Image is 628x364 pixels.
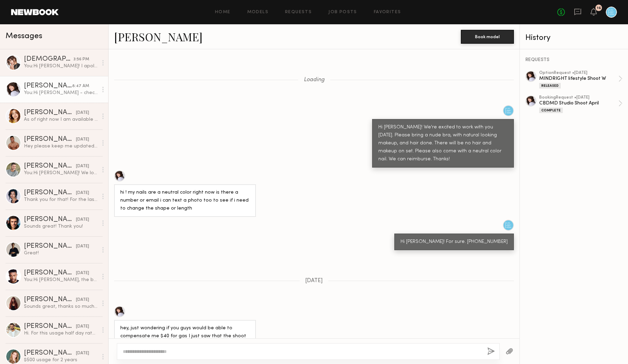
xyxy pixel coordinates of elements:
a: bookingRequest •[DATE]CBDMD Studio Shoot AprilComplete [539,95,622,113]
div: [DATE] [76,350,89,357]
a: Favorites [374,10,401,15]
div: booking Request • [DATE] [539,95,618,100]
div: [DATE] [76,323,89,330]
div: You: Hi [PERSON_NAME]! We look forward to seeing you [DATE]! Here is my phone # in case you need ... [24,170,98,176]
div: REQUESTS [525,58,622,62]
div: [DATE] [76,270,89,277]
div: [PERSON_NAME] [24,323,76,330]
div: MINDRIGHT lifestyle Shoot W [539,75,618,82]
a: Book model [461,33,514,39]
div: Sounds great, thanks so much for your consideration! Xx [24,303,98,310]
div: Hi. For this usage half day rate for 4-5 hrs is 800$ [24,330,98,337]
a: Requests [285,10,312,15]
div: Complete [539,108,563,113]
div: [DATE] [76,163,89,170]
a: optionRequest •[DATE]MINDRIGHT lifestyle Shoot WReleased [539,71,622,88]
div: [DATE] [76,110,89,116]
div: You: Hi [PERSON_NAME]! I apologize for the long delay - the cat food production was pushed out. I... [24,63,98,69]
div: [PERSON_NAME] [24,163,76,170]
span: [DATE] [305,278,323,284]
button: Book model [461,30,514,44]
div: You: Hi [PERSON_NAME], the brand has decided to go in another direction. We hope to work together... [24,277,98,283]
a: Home [215,10,231,15]
div: 3:56 PM [74,56,89,63]
div: History [525,34,622,42]
div: [DATE] [76,136,89,143]
div: [PERSON_NAME] [24,243,76,250]
span: Messages [6,32,42,40]
a: Models [247,10,268,15]
div: Hey please keep me updated with the dates when you find out. As of now, the 12th is looking bette... [24,143,98,150]
div: [PERSON_NAME] [24,109,76,116]
div: [PERSON_NAME] [24,270,76,277]
a: [PERSON_NAME] [114,29,203,44]
div: [PERSON_NAME] [24,296,76,303]
div: [DEMOGRAPHIC_DATA][PERSON_NAME] [24,56,74,63]
div: 16 [597,6,601,10]
div: Thank you for that! For the last week of July i'm available the 29th or 31st. The first two weeks... [24,196,98,203]
div: [DATE] [76,190,89,196]
div: [PERSON_NAME] [24,83,72,90]
div: option Request • [DATE] [539,71,618,75]
div: 8:47 AM [72,83,89,90]
span: Loading [304,77,325,83]
div: [DATE] [76,217,89,223]
div: As of right now I am available that entire week [24,116,98,123]
a: Job Posts [328,10,357,15]
div: CBDMD Studio Shoot April [539,100,618,107]
div: [DATE] [76,297,89,303]
div: hey, just wondering if you guys would be able to compensate me $40 for gas I just saw that the sh... [120,324,250,348]
div: [PERSON_NAME] [24,189,76,196]
div: [PERSON_NAME] [24,216,76,223]
div: hi ! my nails are a neutral color right now is there a number or email i can text a photo too to ... [120,189,250,213]
div: You: Hi [PERSON_NAME] - checking in one final time on your availability for the 22nd. If we don't... [24,90,98,96]
div: Hi [PERSON_NAME]! For sure. [PHONE_NUMBER] [401,238,508,246]
div: [PERSON_NAME] [24,350,76,357]
div: Released [539,83,561,88]
div: $500 usage for 2 years [24,357,98,363]
div: Sounds great! Thank you! [24,223,98,230]
div: Great! [24,250,98,256]
div: [PERSON_NAME] [24,136,76,143]
div: [DATE] [76,243,89,250]
div: Hi [PERSON_NAME]! We're excited to work with you [DATE]. Please bring a nude bra, with natural lo... [378,124,508,163]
